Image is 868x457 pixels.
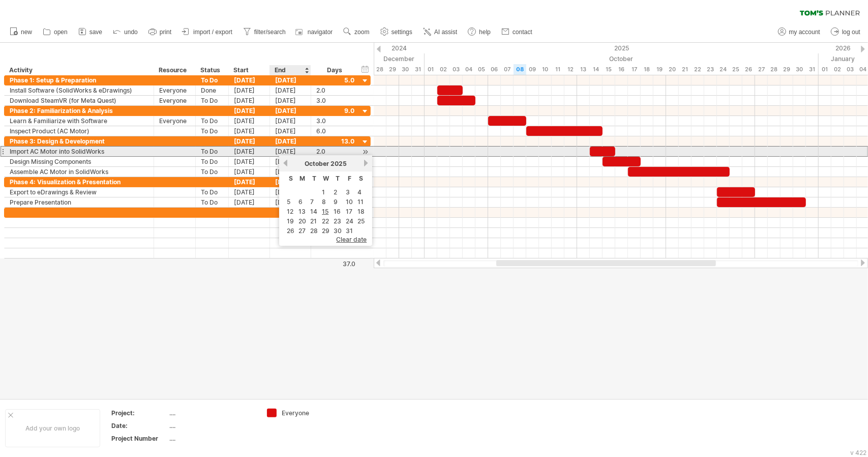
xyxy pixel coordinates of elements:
[374,64,386,75] div: Saturday, 28 December 2024
[341,25,372,39] a: zoom
[305,160,329,167] span: October
[333,226,343,236] a: 30
[316,85,354,95] div: 2.0
[229,136,270,146] div: [DATE]
[704,64,717,75] div: Thursday, 23 October 2025
[270,116,311,126] div: [DATE]
[842,28,860,36] span: log out
[356,197,365,207] a: 11
[201,147,223,156] div: To Do
[200,65,223,75] div: Status
[54,28,68,36] span: open
[425,43,819,53] div: 2025
[270,187,311,197] div: [DATE]
[392,28,412,36] span: settings
[321,187,326,197] a: 1
[201,96,223,105] div: To Do
[590,64,603,75] div: Tuesday, 14 October 2025
[270,126,311,136] div: [DATE]
[10,177,148,187] div: Phase 4: Visualization & Presentation
[270,85,311,95] div: [DATE]
[666,64,679,75] div: Monday, 20 October 2025
[309,216,318,226] a: 21
[828,25,863,39] a: log out
[479,28,491,36] span: help
[361,147,370,157] div: scroll to activity
[146,25,174,39] a: print
[321,197,327,207] a: 8
[179,25,235,39] a: import / export
[270,167,311,177] div: [DATE]
[345,226,354,236] a: 31
[286,197,291,207] a: 5
[169,434,255,443] div: ....
[321,226,331,236] a: 29
[333,197,339,207] a: 9
[692,64,704,75] div: Wednesday, 22 October 2025
[229,147,270,156] div: [DATE]
[7,25,35,39] a: new
[356,207,366,216] a: 18
[10,197,148,207] div: Prepare Presentation
[316,147,354,156] div: 2.0
[241,25,289,39] a: filter/search
[270,177,311,187] div: [DATE]
[421,25,460,39] a: AI assist
[514,64,526,75] div: Wednesday, 8 October 2025
[110,25,141,39] a: undo
[806,64,819,75] div: Friday, 31 October 2025
[229,85,270,95] div: [DATE]
[297,207,307,216] a: 13
[229,116,270,126] div: [DATE]
[345,197,354,207] a: 10
[233,65,264,75] div: Start
[789,28,820,36] span: my account
[40,25,71,39] a: open
[321,216,330,226] a: 22
[316,126,354,136] div: 6.0
[386,64,399,75] div: Sunday, 29 December 2024
[308,28,333,36] span: navigator
[10,136,148,146] div: Phase 3: Design & Development
[850,449,866,456] div: v 422
[336,175,340,182] span: Thursday
[201,157,223,166] div: To Do
[354,28,369,36] span: zoom
[10,167,148,177] div: Assemble AC Motor in SolidWorks
[10,157,148,166] div: Design Missing Components
[356,187,363,197] a: 4
[378,25,415,39] a: settings
[254,28,286,36] span: filter/search
[297,226,307,236] a: 27
[359,175,363,182] span: Saturday
[275,65,305,75] div: End
[312,175,316,182] span: Tuesday
[345,187,351,197] a: 3
[781,64,793,75] div: Wednesday, 29 October 2025
[321,207,330,216] a: 15
[160,28,171,36] span: print
[201,75,223,85] div: To Do
[437,64,450,75] div: Thursday, 2 October 2025
[21,28,32,36] span: new
[201,187,223,197] div: To Do
[499,25,535,39] a: contact
[270,157,311,166] div: [DATE]
[488,64,501,75] div: Monday, 6 October 2025
[111,434,167,443] div: Project Number
[76,25,105,39] a: save
[282,159,289,167] a: previous
[717,64,730,75] div: Friday, 24 October 2025
[463,64,475,75] div: Saturday, 4 October 2025
[331,160,347,167] span: 2025
[10,126,148,136] div: Inspect Product (AC Motor)
[229,167,270,177] div: [DATE]
[793,64,806,75] div: Thursday, 30 October 2025
[193,28,232,36] span: import / export
[270,106,311,116] div: [DATE]
[333,216,342,226] a: 23
[577,64,590,75] div: Monday, 13 October 2025
[286,216,295,226] a: 19
[768,64,781,75] div: Tuesday, 28 October 2025
[297,197,304,207] a: 6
